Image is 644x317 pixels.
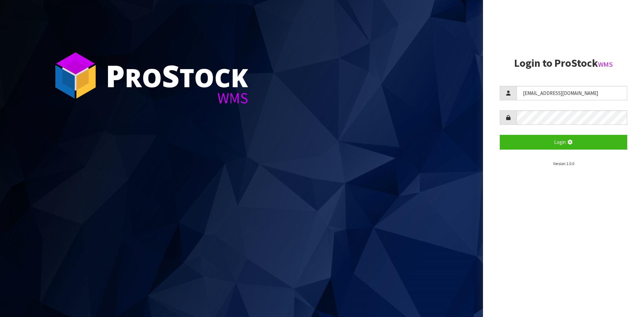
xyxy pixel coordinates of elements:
small: WMS [598,60,613,69]
span: P [106,55,125,96]
input: Username [517,86,627,100]
h2: Login to ProStock [500,57,627,69]
button: Login [500,135,627,149]
div: WMS [106,91,248,106]
span: S [162,55,179,96]
img: ProStock Cube [50,50,101,101]
small: Version 1.0.0 [553,161,574,166]
div: ro tock [106,60,248,91]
